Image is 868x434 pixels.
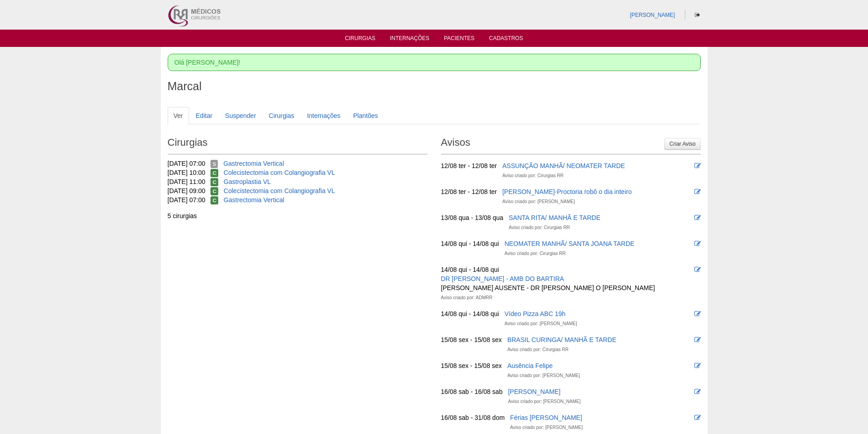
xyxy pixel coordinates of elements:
[502,197,575,206] div: Aviso criado por: [PERSON_NAME]
[509,223,570,232] div: Aviso criado por: Cirurgias RR
[507,362,553,369] a: Ausência Felipe
[168,169,205,176] span: [DATE] 10:00
[694,388,701,395] i: Editar
[694,266,701,273] i: Editar
[509,214,601,221] a: SANTA RITA/ MANHÃ E TARDE
[211,178,218,186] span: Confirmada
[444,35,474,44] a: Pacientes
[347,107,384,124] a: Plantões
[507,336,616,343] a: BRASIL CURINGA/ MANHÃ E TARDE
[441,309,499,318] div: 14/08 qui - 14/08 qui
[168,196,205,204] span: [DATE] 07:00
[441,187,497,196] div: 12/08 ter - 12/08 ter
[441,133,701,154] h2: Avisos
[510,423,583,432] div: Aviso criado por: [PERSON_NAME]
[502,171,563,180] div: Aviso criado por: Cirurgias RR
[694,337,701,343] i: Editar
[211,196,218,204] span: Confirmada
[211,187,218,195] span: Confirmada
[190,107,219,124] a: Editar
[441,283,655,292] div: [PERSON_NAME] AUSENTE - DR [PERSON_NAME] O [PERSON_NAME]
[504,249,565,258] div: Aviso criado por: Cirurgias RR
[504,319,577,328] div: Aviso criado por: [PERSON_NAME]
[224,169,335,176] a: Colecistectomia com Colangiografia VL
[510,414,582,421] a: Férias [PERSON_NAME]
[345,35,375,44] a: Cirurgias
[664,138,700,150] a: Criar Aviso
[694,163,701,169] i: Editar
[441,239,499,248] div: 14/08 qui - 14/08 qui
[211,160,218,168] span: Suspensa
[441,265,499,274] div: 14/08 qui - 14/08 qui
[390,35,430,44] a: Internações
[441,275,564,282] a: DR [PERSON_NAME] - AMB DO BARTIRA
[504,310,565,317] a: Vídeo Pizza ABC 19h
[168,160,205,167] span: [DATE] 07:00
[507,345,568,354] div: Aviso criado por: Cirurgias RR
[694,414,701,421] i: Editar
[224,178,271,185] a: Gastroplastia VL
[441,213,503,222] div: 13/08 qua - 13/08 qua
[630,12,675,18] a: [PERSON_NAME]
[168,133,427,154] h2: Cirurgias
[694,240,701,247] i: Editar
[441,413,505,422] div: 16/08 sab - 31/08 dom
[441,387,503,396] div: 16/08 sab - 16/08 sab
[694,189,701,195] i: Editar
[507,371,580,380] div: Aviso criado por: [PERSON_NAME]
[502,188,632,195] a: [PERSON_NAME]-Proctoria robô o dia inteiro
[168,54,701,71] div: Olá [PERSON_NAME]!
[441,361,502,370] div: 15/08 sex - 15/08 sex
[168,187,205,194] span: [DATE] 09:00
[694,214,701,221] i: Editar
[504,240,634,247] a: NEOMATER MANHÃ/ SANTA JOANA TARDE
[224,187,335,194] a: Colecistectomia com Colangiografia VL
[508,388,560,395] a: [PERSON_NAME]
[695,12,700,18] i: Sair
[508,397,580,406] div: Aviso criado por: [PERSON_NAME]
[224,196,284,204] a: Gastrectomia Vertical
[168,81,701,92] h1: Marcal
[168,211,427,220] div: 5 cirurgias
[441,293,493,302] div: Aviso criado por: ADMRR
[694,311,701,317] i: Editar
[502,162,625,169] a: ASSUNÇÃO MANHÃ/ NEOMATER TARDE
[441,161,497,170] div: 12/08 ter - 12/08 ter
[168,107,189,124] a: Ver
[168,178,205,185] span: [DATE] 11:00
[694,363,701,369] i: Editar
[223,160,284,167] a: Gastrectomia Vertical
[211,169,218,177] span: Confirmada
[301,107,346,124] a: Internações
[489,35,523,44] a: Cadastros
[441,335,502,344] div: 15/08 sex - 15/08 sex
[219,107,262,124] a: Suspender
[263,107,300,124] a: Cirurgias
